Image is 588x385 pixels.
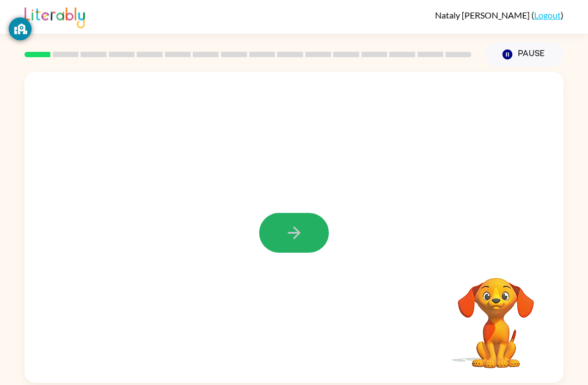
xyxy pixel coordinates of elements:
button: Pause [485,42,563,67]
div: ( ) [435,10,563,20]
img: Literably [24,4,85,28]
video: Your browser must support playing .mp4 files to use Literably. Please try using another browser. [442,261,550,370]
a: Logout [534,10,561,20]
span: Nataly [PERSON_NAME] [435,10,531,20]
button: GoGuardian Privacy Information [9,17,32,40]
